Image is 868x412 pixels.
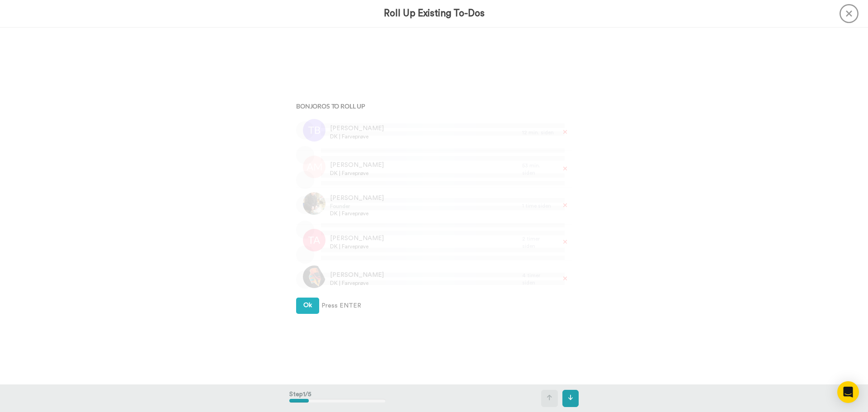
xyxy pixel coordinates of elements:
[330,203,384,210] span: Founder
[296,298,319,314] button: Ok
[303,229,325,251] img: ta.png
[330,234,384,243] span: [PERSON_NAME]
[330,133,384,140] span: DK | Farveprøve
[303,302,312,308] span: Ok
[330,270,384,279] span: [PERSON_NAME]
[330,194,384,203] span: [PERSON_NAME]
[384,8,485,19] h3: Roll Up Existing To-Dos
[522,202,554,209] div: 1 time siden
[303,156,325,178] img: am.png
[321,301,361,310] span: Press ENTER
[330,124,384,133] span: [PERSON_NAME]
[303,192,325,215] img: f85a2403-b617-4c24-b5a1-68b167a097eb.jpg
[522,162,554,176] div: 53 min. siden
[837,381,859,403] div: Open Intercom Messenger
[296,103,572,109] h4: Bonjoros To Roll Up
[522,129,554,136] div: 12 min. siden
[330,161,384,170] span: [PERSON_NAME]
[289,385,386,412] div: Step 1 / 5
[522,235,554,250] div: 2 timer siden
[330,279,384,287] span: DK | Farveprøve
[522,272,554,286] div: 4 timer siden
[330,170,384,177] span: DK | Farveprøve
[330,243,384,250] span: DK | Farveprøve
[330,210,384,217] span: DK | Farveprøve
[303,265,325,288] img: 4c00dd9a-f0fa-4282-864e-60993bd1863b.jpg
[303,119,325,142] img: tb.png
